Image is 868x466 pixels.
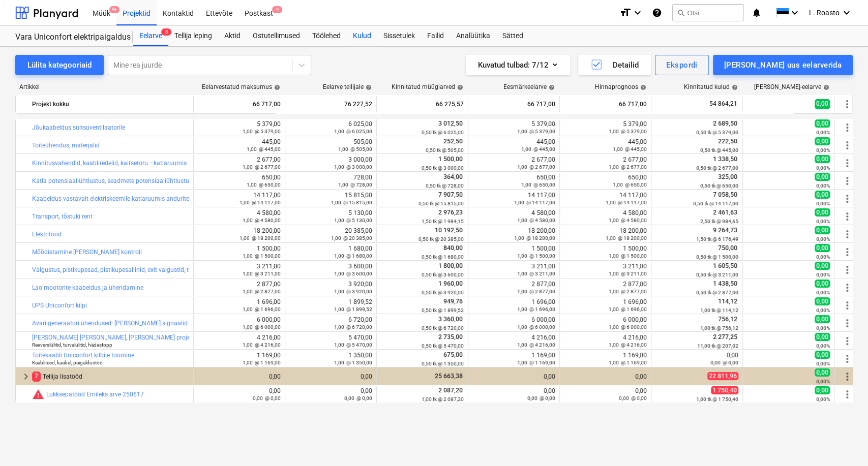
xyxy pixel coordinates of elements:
[442,351,464,358] span: 675,00
[426,183,464,189] small: 0,50 tk @ 728,00
[247,26,306,46] div: Ostutellimused
[677,9,685,17] span: search
[334,218,372,223] small: 1,00 @ 5 130,00
[517,306,555,312] small: 1,00 @ 1 696,00
[613,182,647,188] small: 1,00 @ 650,00
[700,219,738,224] small: 2,50 tk @ 984,65
[666,58,697,72] div: Ekspordi
[198,298,281,313] div: 1 696,00
[334,289,372,294] small: 1,00 @ 3 920,00
[364,84,372,90] span: help
[289,156,372,170] div: 3 000,00
[815,173,830,181] span: 0,00
[109,6,119,13] span: 9+
[198,263,281,277] div: 3 211,00
[437,191,464,198] span: 7 907,50
[478,58,558,72] div: Kuvatud tulbad : 7/12
[816,236,830,242] small: 0,00%
[437,333,464,340] span: 2 735,00
[15,55,104,75] button: Lülita kategooriaid
[198,316,281,330] div: 6 000,00
[289,298,372,313] div: 1 899,52
[517,342,555,348] small: 1,00 @ 4 216,00
[418,236,464,242] small: 0,50 tk @ 20 385,00
[472,352,555,366] div: 1 169,00
[517,129,555,134] small: 1,00 @ 5 379,00
[609,218,647,223] small: 1,00 @ 4 580,00
[289,174,372,188] div: 728,00
[841,246,853,258] span: Rohkem tegevusi
[133,26,168,46] a: Eelarve8
[712,280,738,287] span: 1 438,50
[15,83,193,90] div: Artikkel
[503,83,555,90] div: Eesmärkeelarve
[289,227,372,241] div: 20 385,00
[517,164,555,170] small: 1,00 @ 2 677,00
[32,334,325,341] a: [PERSON_NAME] [PERSON_NAME], [PERSON_NAME] projekteerimise, programmeerimise ja käikuvõtmisega
[815,333,830,341] span: 0,00
[32,352,134,359] a: Toitekaabli Uniconfort kilbile toomine
[442,173,464,180] span: 364,00
[240,235,281,241] small: 1,00 @ 18 200,00
[272,6,282,13] span: 9
[198,209,281,224] div: 4 580,00
[841,157,853,169] span: Rohkem tegevusi
[841,353,853,365] span: Rohkem tegevusi
[32,142,100,149] a: Toiteühendus, materjalid
[815,315,830,323] span: 0,00
[815,119,830,128] span: 0,00
[472,281,555,295] div: 2 877,00
[243,253,281,259] small: 1,00 @ 1 500,00
[652,7,662,19] i: Abikeskus
[437,316,464,323] span: 3 360,00
[472,156,555,170] div: 2 677,00
[517,271,555,276] small: 1,00 @ 3 211,00
[816,254,830,260] small: 0,00%
[392,83,463,90] div: Kinnitatud müügiarved
[32,342,112,348] small: Reeverslülitid, turvalülitid, hädastopp
[700,183,738,189] small: 0,50 tk @ 650,00
[442,138,464,145] span: 252,50
[334,324,372,330] small: 1,00 @ 6 720,00
[564,120,647,135] div: 5 379,00
[437,156,464,163] span: 1 500,00
[421,26,450,46] a: Failid
[717,173,738,180] span: 325,00
[334,342,372,348] small: 1,00 @ 5 470,00
[472,263,555,277] div: 3 211,00
[32,160,187,167] a: Kinnitusvahendid, kaabliredelid, kaitsetoru –katlaruumis
[841,121,853,134] span: Rohkem tegevusi
[338,146,372,152] small: 1,00 @ 505,00
[638,84,646,90] span: help
[243,306,281,312] small: 1,00 @ 1 696,00
[422,307,464,313] small: 0,50 tk @ 1 899,52
[442,298,464,305] span: 949,76
[347,26,377,46] a: Kulud
[564,352,647,366] div: 1 169,00
[816,219,830,224] small: 0,00%
[289,281,372,295] div: 3 920,00
[289,138,372,152] div: 505,00
[472,334,555,348] div: 4 216,00
[422,343,464,349] small: 0,50 tk @ 5 470,00
[564,156,647,170] div: 2 677,00
[377,26,421,46] a: Sissetulek
[198,245,281,259] div: 1 500,00
[815,244,830,252] span: 0,00
[27,58,92,72] div: Lülita kategooriaid
[168,26,218,46] div: Tellija leping
[841,193,853,205] span: Rohkem tegevusi
[442,244,464,252] span: 840,00
[595,83,646,90] div: Hinnaprognoos
[32,320,188,327] a: Avariigeneraatori ühendused: [PERSON_NAME] signaalid
[338,182,372,188] small: 1,00 @ 728,00
[717,244,738,252] span: 750,00
[613,146,647,152] small: 1,00 @ 445,00
[564,174,647,188] div: 650,00
[697,343,738,349] small: 11,00 tk @ 207,02
[712,156,738,163] span: 1 338,50
[712,262,738,269] span: 1 605,50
